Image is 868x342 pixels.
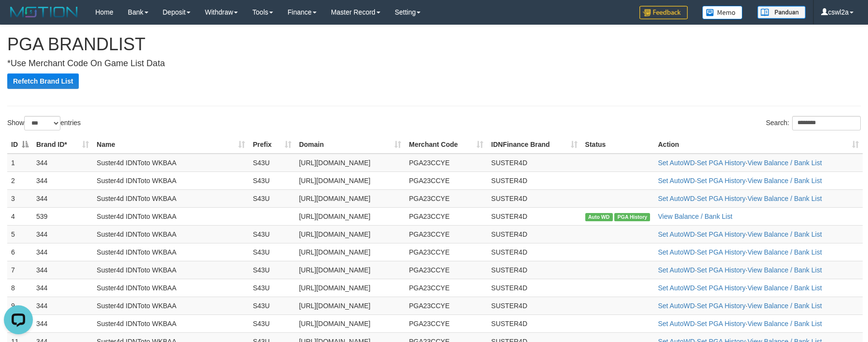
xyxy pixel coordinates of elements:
[93,297,249,314] td: Suster4d IDNToto WKBAA
[658,248,696,256] span: ·
[614,213,650,221] span: PGA History
[697,320,746,328] a: Set PGA History
[697,248,748,256] span: ·
[697,177,748,185] span: ·
[697,159,746,167] a: Set PGA History
[405,225,487,243] td: PGA23CCYE
[7,207,32,225] td: 4
[7,261,32,279] td: 7
[487,207,581,225] td: SUSTER4D
[32,154,93,172] td: 344
[249,314,295,332] td: S43U
[748,284,822,292] a: View Balance / Bank List
[658,302,696,310] span: ·
[748,320,822,328] a: View Balance / Bank List
[295,154,405,172] td: [URL][DOMAIN_NAME]
[658,159,696,167] span: ·
[748,177,822,185] a: View Balance / Bank List
[295,207,405,225] td: [URL][DOMAIN_NAME]
[487,189,581,207] td: SUSTER4D
[93,279,249,297] td: Suster4d IDNToto WKBAA
[295,189,405,207] td: [URL][DOMAIN_NAME]
[32,136,93,154] th: Brand ID*: activate to sort column ascending
[93,136,249,154] th: Name: activate to sort column ascending
[93,207,249,225] td: Suster4d IDNToto WKBAA
[697,320,748,328] span: ·
[757,6,806,19] img: panduan.png
[32,243,93,261] td: 344
[249,297,295,314] td: S43U
[405,261,487,279] td: PGA23CCYE
[658,195,694,202] a: Set AutoWD
[487,171,581,189] td: SUSTER4D
[748,159,822,167] a: View Balance / Bank List
[32,297,93,314] td: 344
[405,189,487,207] td: PGA23CCYE
[405,207,487,225] td: PGA23CCYE
[93,261,249,279] td: Suster4d IDNToto WKBAA
[639,6,688,19] img: Feedback.jpg
[487,314,581,332] td: SUSTER4D
[93,314,249,332] td: Suster4d IDNToto WKBAA
[249,279,295,297] td: S43U
[7,116,81,130] label: Show entries
[249,243,295,261] td: S43U
[697,248,746,256] a: Set PGA History
[748,230,822,238] a: View Balance / Bank List
[295,279,405,297] td: [URL][DOMAIN_NAME]
[7,154,32,172] td: 1
[32,261,93,279] td: 344
[487,279,581,297] td: SUSTER4D
[658,213,732,220] a: View Balance / Bank List
[32,171,93,189] td: 344
[295,261,405,279] td: [URL][DOMAIN_NAME]
[249,189,295,207] td: S43U
[792,116,861,130] input: Search:
[93,243,249,261] td: Suster4d IDNToto WKBAA
[697,230,748,238] span: ·
[487,243,581,261] td: SUSTER4D
[658,230,696,238] span: ·
[487,136,581,154] th: IDNFinance Brand: activate to sort column ascending
[487,225,581,243] td: SUSTER4D
[7,279,32,297] td: 8
[32,279,93,297] td: 344
[658,248,694,256] a: Set AutoWD
[405,243,487,261] td: PGA23CCYE
[405,297,487,314] td: PGA23CCYE
[487,154,581,172] td: SUSTER4D
[249,136,295,154] th: Prefix: activate to sort column ascending
[405,154,487,172] td: PGA23CCYE
[658,177,694,185] a: Set AutoWD
[658,320,696,328] span: ·
[702,6,743,19] img: Button%20Memo.svg
[7,171,32,189] td: 2
[487,297,581,314] td: SUSTER4D
[24,116,60,130] select: Showentries
[93,189,249,207] td: Suster4d IDNToto WKBAA
[295,171,405,189] td: [URL][DOMAIN_NAME]
[7,189,32,207] td: 3
[581,136,654,154] th: Status
[295,297,405,314] td: [URL][DOMAIN_NAME]
[658,284,696,292] span: ·
[658,320,694,328] a: Set AutoWD
[748,302,822,310] a: View Balance / Bank List
[658,230,694,238] a: Set AutoWD
[7,297,32,314] td: 9
[487,261,581,279] td: SUSTER4D
[249,171,295,189] td: S43U
[697,266,746,274] a: Set PGA History
[7,243,32,261] td: 6
[249,225,295,243] td: S43U
[658,284,694,292] a: Set AutoWD
[766,116,861,130] label: Search:
[748,266,822,274] a: View Balance / Bank List
[658,159,694,167] a: Set AutoWD
[93,154,249,172] td: Suster4d IDNToto WKBAA
[697,266,748,274] span: ·
[748,195,822,202] a: View Balance / Bank List
[295,136,405,154] th: Domain: activate to sort column ascending
[405,314,487,332] td: PGA23CCYE
[658,266,694,274] a: Set AutoWD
